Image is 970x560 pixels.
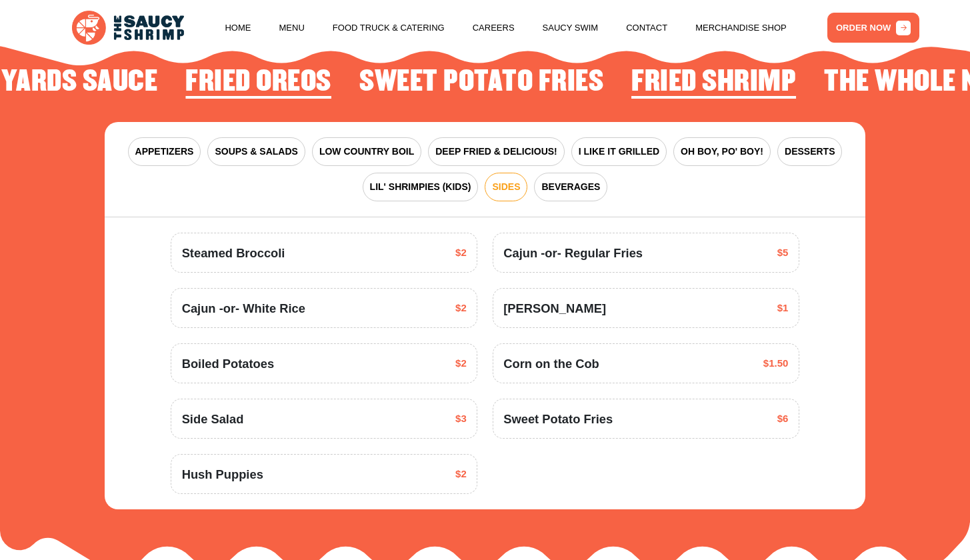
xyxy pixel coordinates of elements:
button: LIL' SHRIMPIES (KIDS) [363,173,479,201]
span: $2 [455,301,467,316]
button: DESSERTS [777,137,842,166]
button: DEEP FRIED & DELICIOUS! [428,137,565,166]
a: Merchandise Shop [695,3,787,53]
h2: Sweet Potato Fries [359,66,603,98]
span: Sweet Potato Fries [503,410,613,428]
span: $3 [455,411,467,427]
span: Steamed Broccoli [182,244,285,262]
span: BEVERAGES [541,180,600,194]
span: SIDES [492,180,520,194]
span: $6 [777,411,789,427]
button: LOW COUNTRY BOIL [312,137,421,166]
a: Saucy Swim [543,3,599,53]
button: APPETIZERS [128,137,201,166]
button: I LIKE IT GRILLED [571,137,667,166]
span: I LIKE IT GRILLED [579,145,659,159]
button: BEVERAGES [534,173,607,201]
img: logo [72,11,184,45]
span: Hush Puppies [182,465,263,483]
a: Careers [473,3,515,53]
h2: Fried Shrimp [631,66,796,98]
span: Cajun -or- Regular Fries [503,244,643,262]
span: Cajun -or- White Rice [182,299,305,317]
span: Boiled Potatoes [182,355,275,373]
span: APPETIZERS [135,145,194,159]
span: $5 [777,245,789,261]
button: SOUPS & SALADS [207,137,305,166]
a: ORDER NOW [827,13,920,43]
li: 1 of 4 [631,66,796,102]
span: Corn on the Cob [503,355,599,373]
span: $2 [455,467,467,482]
li: 3 of 4 [185,66,331,102]
span: OH BOY, PO' BOY! [681,145,763,159]
span: $2 [455,356,467,371]
a: Food Truck & Catering [333,3,445,53]
button: SIDES [485,173,527,201]
span: $1.50 [763,356,789,371]
span: LOW COUNTRY BOIL [319,145,414,159]
span: SOUPS & SALADS [215,145,297,159]
span: Side Salad [182,410,244,428]
span: $1 [777,301,789,316]
button: OH BOY, PO' BOY! [673,137,771,166]
li: 4 of 4 [359,66,603,102]
a: Menu [279,3,305,53]
span: DESSERTS [785,145,835,159]
span: DEEP FRIED & DELICIOUS! [435,145,557,159]
span: [PERSON_NAME] [503,299,606,317]
span: $2 [455,245,467,261]
a: Contact [626,3,667,53]
h2: Fried Oreos [185,66,331,98]
span: LIL' SHRIMPIES (KIDS) [370,180,471,194]
a: Home [225,3,251,53]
